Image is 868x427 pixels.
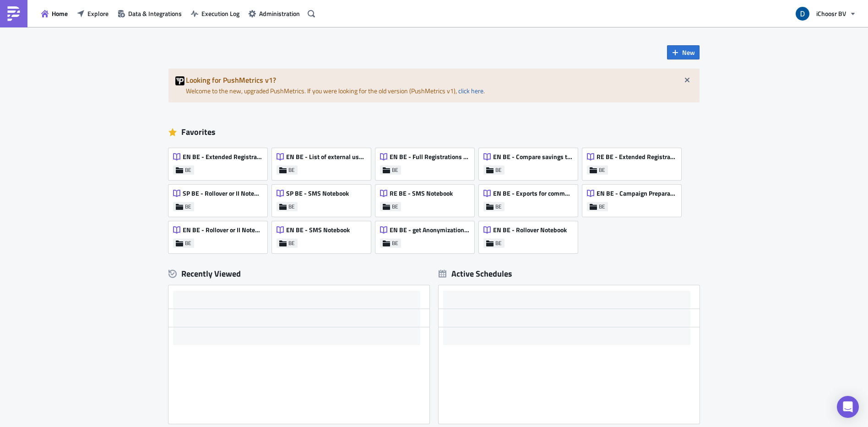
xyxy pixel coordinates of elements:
[183,153,262,161] span: EN BE - Extended Registrations export
[599,203,605,210] span: BE
[185,203,191,210] span: BE
[390,153,469,161] span: EN BE - Full Registrations export for project/community
[582,180,686,217] a: EN BE - Campaign Preparation - Info for suppliersBE
[458,86,483,96] a: click here
[168,69,700,102] div: Welcome to the new, upgraded PushMetrics. If you were looking for the old version (PushMetrics v1...
[185,166,191,174] span: BE
[168,267,429,281] div: Recently Viewed
[72,6,113,21] button: Explore
[183,226,262,234] span: EN BE - Rollover or II Notebook
[52,9,68,18] span: Home
[495,203,502,210] span: BE
[168,125,700,139] div: Favorites
[186,76,693,84] h5: Looking for PushMetrics v1?
[493,226,567,234] span: EN BE - Rollover Notebook
[286,226,350,234] span: EN BE - SMS Notebook
[272,217,375,253] a: EN BE - SMS NotebookBE
[259,9,300,18] span: Administration
[582,144,686,180] a: RE BE - Extended Registrations exportBE
[168,217,272,253] a: EN BE - Rollover or II NotebookBE
[479,144,582,180] a: EN BE - Compare savings to the Average Market OfferBE
[816,9,846,18] span: iChoosr BV
[495,166,502,174] span: BE
[479,180,582,217] a: EN BE - Exports for community leadersBE
[599,166,605,174] span: BE
[837,396,859,418] div: Open Intercom Messenger
[493,153,573,161] span: EN BE - Compare savings to the Average Market Offer
[272,180,375,217] a: SP BE - SMS NotebookBE
[375,217,479,253] a: EN BE - get Anonymization listBE
[288,240,295,247] span: BE
[168,144,272,180] a: EN BE - Extended Registrations exportBE
[201,9,239,18] span: Execution Log
[186,6,244,21] button: Execution Log
[183,189,262,197] span: SP BE - Rollover or II Notebook
[6,6,21,21] img: PushMetrics
[439,268,512,279] div: Active Schedules
[667,45,700,59] button: New
[493,189,573,197] span: EN BE - Exports for community leaders
[272,144,375,180] a: EN BE - List of external user id's of KBC RegistrantsBE
[288,203,295,210] span: BE
[37,6,72,21] button: Home
[390,189,453,197] span: RE BE - SMS Notebook
[87,9,108,18] span: Explore
[790,4,861,24] button: iChoosr BV
[479,217,582,253] a: EN BE - Rollover NotebookBE
[392,203,398,210] span: BE
[288,166,295,174] span: BE
[390,226,469,234] span: EN BE - get Anonymization list
[375,180,479,217] a: RE BE - SMS NotebookBE
[244,6,304,21] button: Administration
[185,240,191,247] span: BE
[597,153,676,161] span: RE BE - Extended Registrations export
[597,189,676,197] span: EN BE - Campaign Preparation - Info for suppliers
[128,9,182,18] span: Data & Integrations
[392,166,398,174] span: BE
[682,48,695,57] span: New
[286,189,349,197] span: SP BE - SMS Notebook
[795,6,810,21] img: Avatar
[495,240,502,247] span: BE
[375,144,479,180] a: EN BE - Full Registrations export for project/communityBE
[113,6,186,21] button: Data & Integrations
[286,153,366,161] span: EN BE - List of external user id's of KBC Registrants
[168,180,272,217] a: SP BE - Rollover or II NotebookBE
[392,240,398,247] span: BE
